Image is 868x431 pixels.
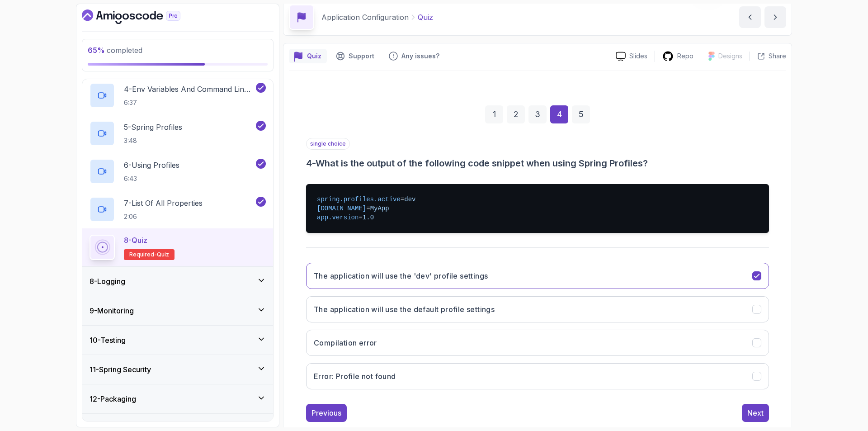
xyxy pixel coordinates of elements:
span: spring.profiles.active [317,196,401,203]
p: 4 - Env Variables And Command Line Arguments [124,84,254,95]
p: Application Configuration [321,12,409,23]
button: The application will use the default profile settings [306,296,769,322]
span: [DOMAIN_NAME] [317,205,366,212]
h3: The application will use the 'dev' profile settings [314,270,488,281]
p: Designs [718,52,742,61]
button: 11-Spring Security [82,355,273,384]
p: Quiz [307,52,321,61]
button: quiz button [289,49,327,63]
button: 6-Using Profiles6:43 [90,159,266,184]
h3: 11 - Spring Security [90,364,151,375]
p: Slides [629,52,647,61]
pre: = = = [306,184,769,233]
button: 8-QuizRequired-quiz [90,235,266,260]
button: 9-Monitoring [82,296,273,325]
span: completed [88,46,142,55]
div: 2 [507,105,525,123]
span: Required- [129,251,157,258]
span: MyApp [370,205,389,212]
span: app.version [317,214,359,221]
p: single choice [306,138,350,150]
p: Repo [677,52,693,61]
button: 8-Logging [82,267,273,296]
p: 8 - Quiz [124,235,147,246]
p: 2:06 [124,212,203,221]
button: previous content [739,6,761,28]
button: The application will use the 'dev' profile settings [306,263,769,289]
a: Repo [655,51,701,62]
h3: The application will use the default profile settings [314,304,495,315]
h3: 9 - Monitoring [90,305,134,316]
button: Next [742,404,769,422]
div: 5 [572,105,590,123]
h3: 12 - Packaging [90,393,136,404]
p: Share [769,52,786,61]
div: Next [747,407,764,418]
button: 4-Env Variables And Command Line Arguments6:37 [90,83,266,108]
span: quiz [157,251,169,258]
span: dev [404,196,415,203]
div: 1 [485,105,503,123]
h3: 4 - What is the output of the following code snippet when using Spring Profiles? [306,157,769,170]
button: 12-Packaging [82,384,273,413]
div: Previous [311,407,341,418]
div: 4 [550,105,568,123]
button: 10-Testing [82,326,273,355]
p: Quiz [418,12,433,23]
button: Compilation error [306,330,769,356]
p: 3:48 [124,136,182,145]
p: 7 - List Of All Properties [124,198,203,208]
p: Any issues? [401,52,439,61]
p: 6 - Using Profiles [124,160,179,171]
p: Support [349,52,374,61]
p: 5 - Spring Profiles [124,122,182,133]
button: 7-List Of All Properties2:06 [90,197,266,222]
button: Previous [306,404,347,422]
h3: 10 - Testing [90,335,126,346]
button: Error: Profile not found [306,363,769,389]
span: 65 % [88,46,105,55]
p: 6:43 [124,174,179,183]
p: 6:37 [124,98,254,107]
h3: Error: Profile not found [314,371,396,382]
a: Dashboard [82,9,201,24]
a: Slides [609,52,655,61]
button: 5-Spring Profiles3:48 [90,121,266,146]
button: Feedback button [383,49,445,63]
button: Share [750,52,786,61]
button: next content [764,6,786,28]
span: 1.0 [363,214,374,221]
div: 3 [528,105,547,123]
button: Support button [330,49,380,63]
h3: 8 - Logging [90,276,125,287]
h3: Compilation error [314,337,377,348]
